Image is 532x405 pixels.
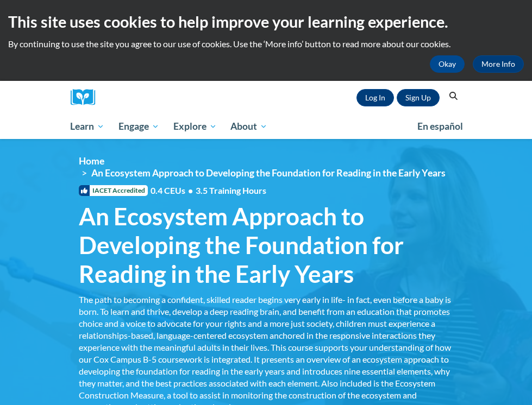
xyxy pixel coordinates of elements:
[64,114,112,139] a: Learn
[430,55,465,73] button: Okay
[230,120,267,133] span: About
[410,115,470,138] a: En español
[356,89,394,106] a: Log In
[188,185,193,195] span: •
[79,155,104,167] a: Home
[151,185,266,197] span: 0.4 CEUs
[91,167,446,179] span: An Ecosystem Approach to Developing the Foundation for Reading in the Early Years
[166,114,224,139] a: Explore
[417,121,463,132] span: En español
[70,120,104,133] span: Learn
[111,114,166,139] a: Engage
[62,114,470,139] div: Main menu
[173,120,217,133] span: Explore
[445,90,461,103] button: Search
[8,11,524,33] h2: This site uses cookies to help improve your learning experience.
[79,202,454,288] span: An Ecosystem Approach to Developing the Foundation for Reading in the Early Years
[8,38,524,50] p: By continuing to use the site you agree to our use of cookies. Use the ‘More info’ button to read...
[397,89,440,106] a: Register
[118,120,159,133] span: Engage
[79,185,148,196] span: IACET Accredited
[223,114,274,139] a: About
[196,185,266,195] span: 3.5 Training Hours
[473,55,524,73] a: More Info
[71,89,103,106] img: Logo brand
[71,89,103,106] a: Cox Campus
